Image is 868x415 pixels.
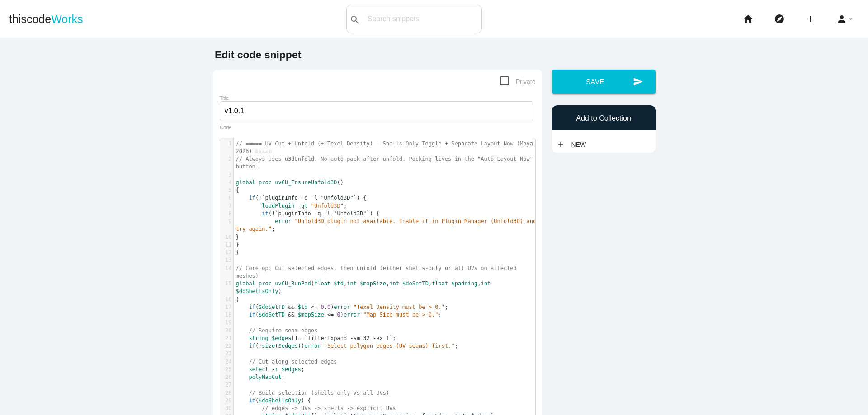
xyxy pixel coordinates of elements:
[249,195,255,201] span: if
[220,311,233,319] div: 18
[220,140,233,148] div: 1
[311,203,344,209] span: "Unfold3D"
[236,140,537,154] span: // ===== UV Cut + Unfold (+ Texel Density) — Shells-Only Toggle + Separate Layout Now (Maya 2026)...
[220,210,233,218] div: 8
[220,249,233,256] div: 12
[262,210,268,217] span: if
[347,280,357,287] span: int
[220,405,233,412] div: 30
[249,397,255,404] span: if
[272,210,275,217] span: !
[236,195,367,201] span: ( ) {
[220,187,233,194] div: 5
[236,280,255,287] span: global
[262,405,396,411] span: // edges -> UVs -> shells -> explicit UVs
[236,397,311,404] span: ( ) {
[311,304,317,310] span: <=
[298,312,324,318] span: $mapSize
[360,280,386,287] span: $mapSize
[314,280,330,287] span: float
[275,210,370,217] span: `pluginInfo -q -l "Unfold3D"`
[249,312,255,318] span: if
[220,303,233,311] div: 17
[298,203,301,209] span: -
[275,218,291,224] span: error
[262,195,357,201] span: `pluginInfo -q -l "Unfold3D"`
[236,234,239,240] span: }
[275,179,337,186] span: uvCU_EnsureUnfold3D
[288,304,294,310] span: &&
[324,343,455,349] span: "Select polygon edges (UV seams) first."
[259,397,301,404] span: $doShellsOnly
[236,296,239,303] span: {
[298,335,301,341] span: =
[9,5,83,33] a: thiscodeWorks
[215,49,301,61] b: Edit code snippet
[236,242,239,248] span: }
[236,218,540,232] span: ;
[236,265,520,279] span: // Core op: Cut selected edges, then unfold (either shells-only or all UVs on affected meshes)
[220,342,233,350] div: 22
[236,280,494,294] span: ( , , , , )
[236,366,305,373] span: ;
[275,280,311,287] span: uvCU_RunPad
[304,335,392,341] span: `filterExpand -sm 32 -ex 1`
[236,288,278,294] span: $doShellsOnly
[272,366,275,373] span: -
[220,179,233,187] div: 4
[220,373,233,381] div: 26
[432,280,448,287] span: float
[220,155,233,163] div: 2
[220,241,233,249] div: 11
[344,312,360,318] span: error
[259,304,285,310] span: $doSetTD
[389,280,399,287] span: int
[236,156,537,170] span: // Always uses u3dUnfold. No auto-pack after unfold. Packing lives in the "Auto Layout Now" button.
[220,125,232,131] label: Code
[363,9,481,28] input: Search snippets
[249,359,337,365] span: // Cut along selected edges
[552,70,656,94] button: sendSave
[774,5,785,33] i: explore
[236,312,442,318] span: ( ) ;
[452,280,478,287] span: $padding
[275,366,278,373] span: r
[402,280,429,287] span: $doSetTD
[805,5,816,33] i: add
[236,210,380,217] span: ( ) {
[298,304,308,310] span: $td
[220,335,233,342] div: 21
[557,114,651,122] h6: Add to Collection
[236,179,255,186] span: global
[262,343,275,349] span: size
[249,304,255,310] span: if
[327,312,334,318] span: <=
[288,312,294,318] span: &&
[220,350,233,358] div: 23
[249,374,281,380] span: polyMapCut
[557,136,591,153] a: addNew
[334,304,350,310] span: error
[282,366,301,373] span: $edges
[236,179,344,186] span: ()
[354,304,445,310] span: "Texel Density must be > 0."
[259,343,262,349] span: !
[249,327,317,334] span: // Require seam edges
[278,343,297,349] span: $edges
[220,327,233,335] div: 20
[236,187,239,193] span: {
[220,389,233,397] div: 28
[220,280,233,288] div: 15
[321,304,330,310] span: 0.0
[220,194,233,202] div: 6
[304,343,321,349] span: error
[259,195,262,201] span: !
[220,397,233,405] div: 29
[347,5,363,33] button: search
[220,202,233,210] div: 7
[337,312,340,318] span: 0
[220,296,233,303] div: 16
[259,179,272,186] span: proc
[236,374,285,380] span: ;
[836,5,847,33] i: person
